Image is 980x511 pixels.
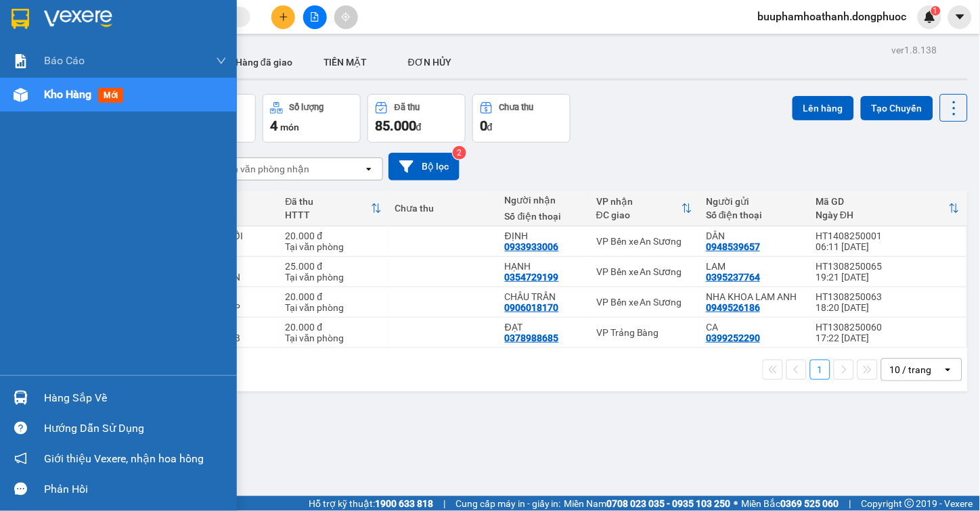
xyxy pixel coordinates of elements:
[816,272,960,283] div: 19:21 [DATE]
[931,6,941,16] sup: 1
[285,196,370,207] div: Đã thu
[285,333,381,343] div: Tại văn phòng
[943,364,954,375] svg: open
[589,191,699,226] th: Toggle SortBy
[416,122,422,132] span: đ
[14,483,27,495] span: message
[781,498,839,509] strong: 0369 525 060
[505,230,583,241] div: ĐỊNH
[596,196,682,207] div: VP nhận
[44,52,85,69] span: Báo cáo
[44,450,204,467] span: Giới thiệu Vexere, nhận hoa hồng
[44,479,227,500] div: Phản hồi
[44,88,91,101] span: Kho hàng
[278,191,388,226] th: Toggle SortBy
[706,291,802,302] div: NHA KHOA LAM ANH
[334,5,358,29] button: aim
[408,57,451,68] span: ĐƠN HỦY
[505,272,559,283] div: 0354729199
[395,103,420,112] div: Đã thu
[706,272,760,283] div: 0395237764
[303,5,327,29] button: file-add
[816,261,960,272] div: HT1308250065
[280,122,299,132] span: món
[816,196,949,207] div: Mã GD
[596,236,692,247] div: VP Bến xe An Sương
[14,54,28,68] img: solution-icon
[933,6,938,16] span: 1
[263,94,361,143] button: Số lượng4món
[954,11,966,23] span: caret-down
[270,118,277,134] span: 4
[285,291,381,302] div: 20.000 đ
[14,422,27,435] span: question-circle
[505,195,583,205] div: Người nhận
[285,230,381,241] div: 20.000 đ
[225,46,303,78] button: Hàng đã giao
[310,12,319,22] span: file-add
[706,302,760,313] div: 0949526186
[499,103,534,112] div: Chưa thu
[849,496,851,511] span: |
[505,291,583,302] div: CHÂU TRẦN
[890,363,932,376] div: 10 / trang
[706,230,802,241] div: DÂN
[271,5,295,29] button: plus
[706,261,802,272] div: LAM
[216,55,227,66] span: down
[596,297,692,308] div: VP Bến xe An Sương
[816,241,960,252] div: 06:11 [DATE]
[734,501,738,506] span: ⚪️
[285,322,381,333] div: 20.000 đ
[395,203,491,214] div: Chưa thu
[375,118,416,134] span: 85.000
[44,418,227,439] div: Hướng dẫn sử dụng
[706,241,760,252] div: 0948539657
[14,88,28,102] img: warehouse-icon
[505,261,583,272] div: HẠNH
[98,88,123,103] span: mới
[279,12,288,22] span: plus
[216,162,309,176] div: Chọn văn phòng nhận
[706,333,760,343] div: 0399252290
[607,498,731,509] strong: 0708 023 035 - 0935 103 250
[472,94,571,143] button: Chưa thu0đ
[290,103,324,112] div: Số lượng
[324,57,367,68] span: TIỀN MẶT
[816,291,960,302] div: HT1308250063
[861,96,933,120] button: Tạo Chuyến
[816,302,960,313] div: 18:20 [DATE]
[505,302,559,313] div: 0906018170
[905,499,914,508] span: copyright
[816,210,949,220] div: Ngày ĐH
[706,322,802,333] div: CA
[892,43,937,57] div: ver 1.8.138
[388,153,460,180] button: Bộ lọc
[14,391,28,405] img: warehouse-icon
[816,333,960,343] div: 17:22 [DATE]
[505,241,559,252] div: 0933933006
[285,272,381,283] div: Tại văn phòng
[816,322,960,333] div: HT1308250060
[505,322,583,333] div: ĐẠT
[367,94,466,143] button: Đã thu85.000đ
[285,302,381,313] div: Tại văn phòng
[487,122,493,132] span: đ
[363,164,374,174] svg: open
[948,5,972,29] button: caret-down
[809,191,966,226] th: Toggle SortBy
[505,211,583,222] div: Số điện thoại
[810,360,830,380] button: 1
[44,388,227,408] div: Hàng sắp về
[341,12,351,22] span: aim
[596,210,682,220] div: ĐC giao
[816,230,960,241] div: HT1408250001
[596,266,692,277] div: VP Bến xe An Sương
[706,210,802,220] div: Số điện thoại
[285,241,381,252] div: Tại văn phòng
[564,496,731,511] span: Miền Nam
[747,8,918,25] span: buuphamhoathanh.dongphuoc
[480,118,487,134] span: 0
[14,452,27,465] span: notification
[596,327,692,338] div: VP Trảng Bàng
